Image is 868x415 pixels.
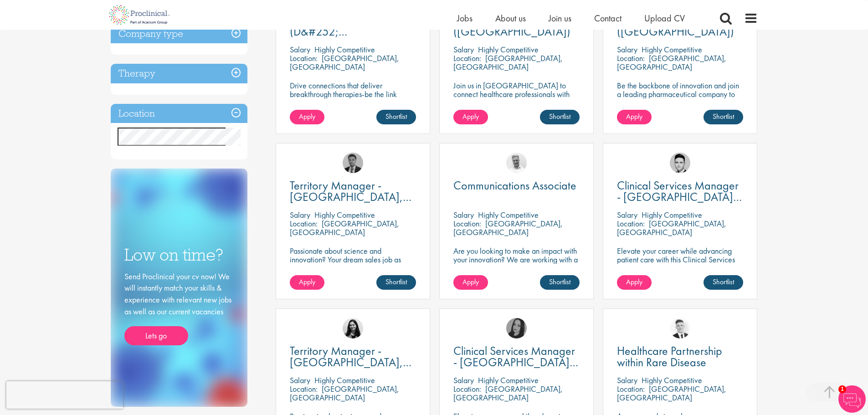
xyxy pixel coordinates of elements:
[617,44,637,55] span: Salary
[343,318,363,338] img: Indre Stankeviciute
[290,53,399,72] p: [GEOGRAPHIC_DATA], [GEOGRAPHIC_DATA]
[642,375,702,385] p: Highly Competitive
[290,180,416,203] a: Territory Manager - [GEOGRAPHIC_DATA], [GEOGRAPHIC_DATA]
[124,271,234,346] div: Send Proclinical your cv now! We will instantly match your skills & experience with relevant new ...
[111,64,247,83] h3: Therapy
[540,110,580,124] a: Shortlist
[290,345,416,368] a: Territory Manager - [GEOGRAPHIC_DATA], [GEOGRAPHIC_DATA], [GEOGRAPHIC_DATA], [GEOGRAPHIC_DATA]
[462,112,479,121] span: Apply
[6,381,123,409] iframe: reCAPTCHA
[453,246,580,298] p: Are you looking to make an impact with your innovation? We are working with a well-established ph...
[453,178,576,193] span: Communications Associate
[644,12,685,24] a: Upload CV
[290,110,324,124] a: Apply
[290,12,403,51] span: Network Manager (D&#252;[GEOGRAPHIC_DATA])
[111,24,247,44] h3: Company type
[453,384,563,403] p: [GEOGRAPHIC_DATA], [GEOGRAPHIC_DATA]
[617,275,652,290] a: Apply
[453,375,474,385] span: Salary
[838,385,866,413] img: Chatbot
[617,218,726,237] p: [GEOGRAPHIC_DATA], [GEOGRAPHIC_DATA]
[838,385,846,393] span: 1
[290,44,310,55] span: Salary
[290,246,416,272] p: Passionate about science and innovation? Your dream sales job as Territory Manager awaits!
[704,110,743,124] a: Shortlist
[376,275,416,290] a: Shortlist
[617,218,645,229] span: Location:
[453,110,488,124] a: Apply
[290,218,318,229] span: Location:
[617,53,645,63] span: Location:
[457,12,473,24] a: Jobs
[495,12,526,24] a: About us
[453,44,474,55] span: Salary
[376,110,416,124] a: Shortlist
[478,44,539,55] p: Highly Competitive
[462,277,479,287] span: Apply
[453,218,481,229] span: Location:
[617,384,726,403] p: [GEOGRAPHIC_DATA], [GEOGRAPHIC_DATA]
[617,110,652,124] a: Apply
[299,112,315,121] span: Apply
[540,275,580,290] a: Shortlist
[290,15,416,37] a: Network Manager (D&#252;[GEOGRAPHIC_DATA])
[453,53,563,72] p: [GEOGRAPHIC_DATA], [GEOGRAPHIC_DATA]
[478,375,539,385] p: Highly Competitive
[453,218,563,237] p: [GEOGRAPHIC_DATA], [GEOGRAPHIC_DATA]
[453,180,580,191] a: Communications Associate
[453,384,481,394] span: Location:
[290,81,416,116] p: Drive connections that deliver breakthrough therapies-be the link between innovation and impact i...
[642,44,702,55] p: Highly Competitive
[617,246,743,281] p: Elevate your career while advancing patient care with this Clinical Services Manager position wit...
[111,104,247,123] h3: Location
[453,81,580,116] p: Join us in [GEOGRAPHIC_DATA] to connect healthcare professionals with breakthrough therapies and ...
[453,343,578,381] span: Clinical Services Manager - [GEOGRAPHIC_DATA], [GEOGRAPHIC_DATA]
[453,275,488,290] a: Apply
[453,15,580,37] a: Network Manager ([GEOGRAPHIC_DATA])
[453,53,481,63] span: Location:
[290,275,324,290] a: Apply
[290,178,411,216] span: Territory Manager - [GEOGRAPHIC_DATA], [GEOGRAPHIC_DATA]
[617,178,742,216] span: Clinical Services Manager - [GEOGRAPHIC_DATA], [GEOGRAPHIC_DATA]
[290,53,318,63] span: Location:
[549,12,571,24] a: Join us
[290,384,318,394] span: Location:
[124,326,188,345] a: Lets go
[617,345,743,368] a: Healthcare Partnership within Rare Disease
[626,112,642,121] span: Apply
[290,384,399,403] p: [GEOGRAPHIC_DATA], [GEOGRAPHIC_DATA]
[670,153,690,173] img: Connor Lynes
[617,180,743,203] a: Clinical Services Manager - [GEOGRAPHIC_DATA], [GEOGRAPHIC_DATA]
[343,153,363,173] img: Carl Gbolade
[453,345,580,368] a: Clinical Services Manager - [GEOGRAPHIC_DATA], [GEOGRAPHIC_DATA]
[670,318,690,338] img: Nicolas Daniel
[506,318,527,338] img: Anna Klemencic
[314,210,375,220] p: Highly Competitive
[617,81,743,116] p: Be the backbone of innovation and join a leading pharmaceutical company to help keep life-changin...
[124,246,234,264] h3: Low on time?
[617,210,637,220] span: Salary
[299,277,315,287] span: Apply
[290,218,399,237] p: [GEOGRAPHIC_DATA], [GEOGRAPHIC_DATA]
[506,153,527,173] img: Joshua Bye
[642,210,702,220] p: Highly Competitive
[314,44,375,55] p: Highly Competitive
[617,384,645,394] span: Location:
[626,277,642,287] span: Apply
[478,210,539,220] p: Highly Competitive
[617,15,743,37] a: Network Manager ([GEOGRAPHIC_DATA])
[704,275,743,290] a: Shortlist
[314,375,375,385] p: Highly Competitive
[594,12,621,24] a: Contact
